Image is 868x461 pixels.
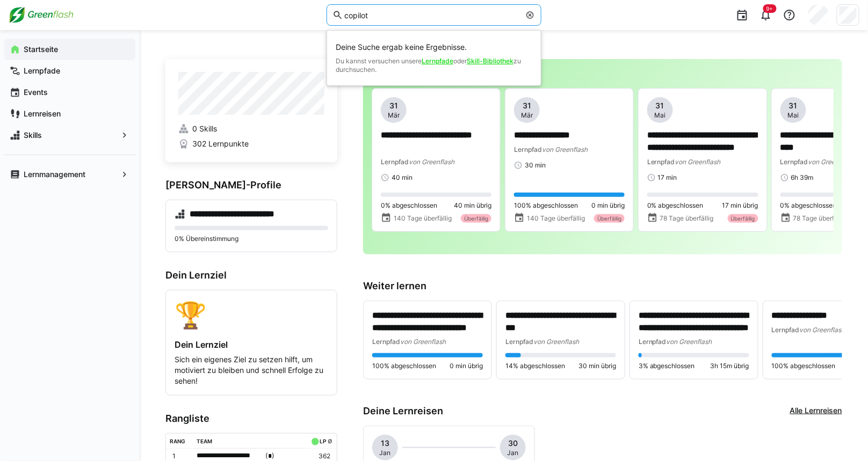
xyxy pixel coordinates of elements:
[197,438,213,444] div: Team
[381,438,389,449] span: 13
[454,201,491,210] span: 40 min übrig
[808,158,854,166] span: von Greenflash
[594,214,625,223] div: Überfällig
[389,100,398,111] span: 31
[165,179,337,191] h3: [PERSON_NAME]-Profile
[525,161,546,170] span: 30 min
[578,362,616,370] span: 30 min übrig
[508,449,519,457] span: Jan
[175,354,328,386] p: Sich ein eigenes Ziel zu setzen hilft, um motiviert zu bleiben und schnell Erfolge zu sehen!
[381,158,409,166] span: Lernpfad
[328,436,332,445] a: ø
[392,173,413,182] span: 40 min
[175,299,328,331] div: 🏆
[461,214,491,223] div: Überfällig
[728,214,758,223] div: Überfällig
[336,42,532,53] span: Deine Suche ergab keine Ergebnisse.
[722,201,758,210] span: 17 min übrig
[394,214,452,223] span: 140 Tage überfällig
[192,138,249,149] span: 302 Lernpunkte
[453,57,467,65] span: oder
[175,235,328,243] p: 0% Übereinstimmung
[660,214,714,223] span: 78 Tage überfällig
[655,111,666,120] span: Mai
[591,201,625,210] span: 0 min übrig
[388,111,400,120] span: Mär
[381,201,437,210] span: 0% abgeschlossen
[780,158,808,166] span: Lernpfad
[542,145,588,153] span: von Greenflash
[343,10,520,20] input: Skills und Lernpfade durchsuchen…
[789,100,798,111] span: 31
[793,214,847,223] span: 78 Tage überfällig
[309,452,330,460] p: 362
[656,100,664,111] span: 31
[320,438,326,444] div: LP
[372,68,834,79] h3: [PERSON_NAME]
[514,201,578,210] span: 100% abgeschlossen
[170,438,186,444] div: Rang
[647,158,675,166] span: Lernpfad
[336,57,521,74] span: zu durchsuchen.
[380,449,391,457] span: Jan
[514,145,542,153] span: Lernpfad
[372,338,400,346] span: Lernpfad
[658,173,677,182] span: 17 min
[800,326,845,334] span: von Greenflash
[505,338,533,346] span: Lernpfad
[675,158,721,166] span: von Greenflash
[192,123,217,134] span: 0 Skills
[409,158,454,166] span: von Greenflash
[639,338,667,346] span: Lernpfad
[336,57,422,65] span: Du kannst versuchen unsere
[523,100,531,111] span: 31
[372,362,436,370] span: 100% abgeschlossen
[521,111,533,120] span: Mär
[175,339,328,350] h4: Dein Lernziel
[527,214,585,223] span: 140 Tage überfällig
[647,201,704,210] span: 0% abgeschlossen
[467,57,513,65] a: Skill-Bibliothek
[508,438,518,449] span: 30
[533,338,579,346] span: von Greenflash
[178,123,324,134] a: 0 Skills
[639,362,695,370] span: 3% abgeschlossen
[790,405,842,417] a: Alle Lernreisen
[363,280,842,292] h3: Weiter lernen
[165,413,337,425] h3: Rangliste
[450,362,483,370] span: 0 min übrig
[363,405,443,417] h3: Deine Lernreisen
[667,338,712,346] span: von Greenflash
[172,452,189,460] p: 1
[772,362,836,370] span: 100% abgeschlossen
[422,57,453,65] a: Lernpfade
[165,269,337,281] h3: Dein Lernziel
[772,326,800,334] span: Lernpfad
[791,173,814,182] span: 6h 39m
[788,111,799,120] span: Mai
[780,201,837,210] span: 0% abgeschlossen
[766,5,773,12] span: 9+
[400,338,446,346] span: von Greenflash
[505,362,565,370] span: 14% abgeschlossen
[711,362,749,370] span: 3h 15m übrig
